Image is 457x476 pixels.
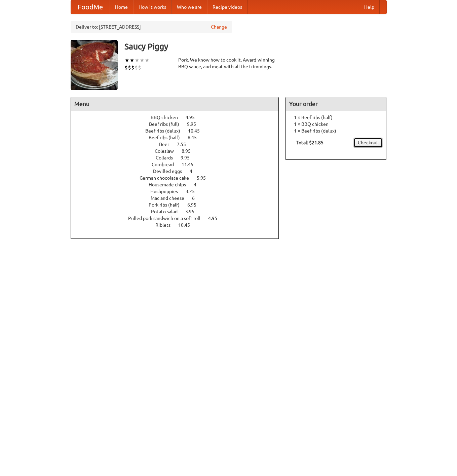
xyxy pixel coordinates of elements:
[149,135,209,140] a: Beef ribs (half) 6.45
[187,202,203,208] span: 6.95
[145,128,187,134] span: Beef ribs (delux)
[145,128,212,134] a: Beef ribs (delux) 10.45
[149,202,186,208] span: Pork ribs (half)
[149,121,208,127] a: Beef ribs (full) 9.95
[155,148,203,154] a: Coleslaw 8.95
[289,121,383,127] li: 1 × BBQ chicken
[192,195,201,201] span: 6
[151,209,207,214] a: Potato salad 3.95
[149,182,193,187] span: Housemade chips
[152,162,206,167] a: Cornbread 11.45
[149,202,209,208] a: Pork ribs (half) 6.95
[186,189,201,194] span: 3.25
[181,155,196,160] span: 9.95
[159,142,198,147] a: Beer 7.55
[129,57,135,64] li: ★
[289,114,383,121] li: 1 × Beef ribs (half)
[149,121,186,127] span: Beef ribs (full)
[155,222,177,228] span: Riblets
[177,142,193,147] span: 7.55
[150,189,207,194] a: Hushpuppies 3.25
[140,175,196,181] span: German chocolate cake
[71,97,279,111] h4: Menu
[178,222,197,228] span: 10.45
[182,148,197,154] span: 8.95
[186,115,201,120] span: 4.95
[353,138,383,148] a: Checkout
[149,182,209,187] a: Housemade chips 4
[182,162,200,167] span: 11.45
[207,0,247,14] a: Recipe videos
[178,57,279,70] div: Pork. We know how to cook it. Award-winning BBQ sauce, and meat with all the trimmings.
[286,97,386,111] h4: Your order
[131,64,135,71] li: $
[197,175,213,181] span: 5.95
[133,0,172,14] a: How it works
[145,57,150,64] li: ★
[71,21,232,33] div: Deliver to: [STREET_ADDRESS]
[188,128,206,134] span: 10.45
[151,195,207,201] a: Mac and cheese 6
[128,64,131,71] li: $
[135,57,140,64] li: ★
[152,162,181,167] span: Cornbread
[155,222,202,228] a: Riblets 10.45
[151,115,207,120] a: BBQ chicken 4.95
[296,140,323,145] b: Total: $21.85
[138,64,141,71] li: $
[156,155,202,160] a: Collards 9.95
[208,216,224,221] span: 4.95
[128,216,230,221] a: Pulled pork sandwich on a soft roll 4.95
[359,0,380,14] a: Help
[153,169,205,174] a: Devilled eggs 4
[172,0,207,14] a: Who we are
[159,142,176,147] span: Beer
[211,24,227,30] a: Change
[155,148,181,154] span: Coleslaw
[124,64,128,71] li: $
[135,64,138,71] li: $
[140,57,145,64] li: ★
[140,175,218,181] a: German chocolate cake 5.95
[150,189,185,194] span: Hushpuppies
[187,121,203,127] span: 9.95
[194,182,203,187] span: 4
[71,40,118,90] img: angular.jpg
[151,115,185,120] span: BBQ chicken
[153,169,189,174] span: Devilled eggs
[149,135,187,140] span: Beef ribs (half)
[151,195,191,201] span: Mac and cheese
[128,216,207,221] span: Pulled pork sandwich on a soft roll
[151,209,184,214] span: Potato salad
[190,169,199,174] span: 4
[185,209,201,214] span: 3.95
[110,0,133,14] a: Home
[156,155,180,160] span: Collards
[71,0,110,14] a: FoodMe
[124,57,129,64] li: ★
[289,127,383,134] li: 1 × Beef ribs (delux)
[124,40,387,53] h3: Saucy Piggy
[188,135,203,140] span: 6.45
